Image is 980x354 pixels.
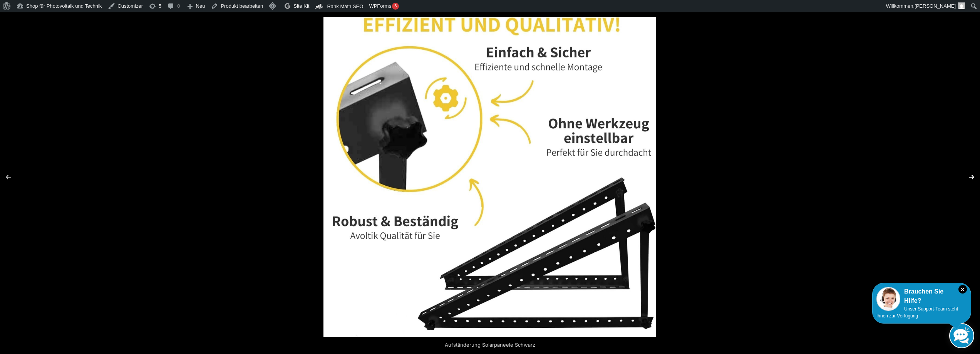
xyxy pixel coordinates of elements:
[915,3,956,9] span: [PERSON_NAME]
[293,3,309,9] span: Site Kit
[958,285,967,294] i: Schließen
[876,306,958,319] span: Unser Support-Team steht Ihnen zur Verfügung
[392,3,399,10] div: 3
[327,3,363,9] span: Rank Math SEO
[876,287,967,305] div: Brauchen Sie Hilfe?
[876,287,900,311] img: Customer service
[409,337,571,352] div: Aufständerung Solarpaneele Schwarz
[958,2,965,9] img: Benutzerbild von Rupert Spoddig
